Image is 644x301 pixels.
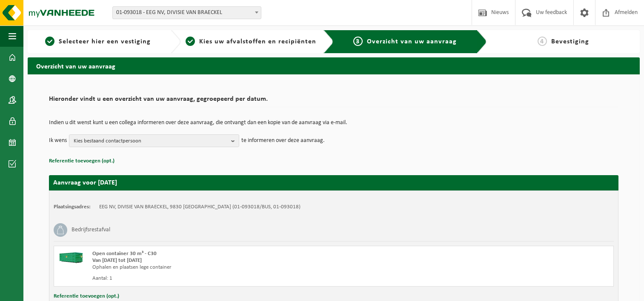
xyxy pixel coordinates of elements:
[92,264,368,271] div: Ophalen en plaatsen lege container
[49,156,114,167] button: Referentie toevoegen (opt.)
[49,134,67,147] p: Ik wens
[69,134,239,147] button: Kies bestaand contactpersoon
[92,251,157,256] span: Open container 30 m³ - C30
[367,38,457,45] span: Overzicht van uw aanvraag
[28,57,640,74] h2: Overzicht van uw aanvraag
[72,223,110,237] h3: Bedrijfsrestafval
[92,275,368,282] div: Aantal: 1
[49,120,618,126] p: Indien u dit wenst kunt u een collega informeren over deze aanvraag, die ontvangt dan een kopie v...
[59,38,151,45] span: Selecteer hier een vestiging
[92,258,142,263] strong: Van [DATE] tot [DATE]
[185,37,317,47] a: 2Kies uw afvalstoffen en recipiënten
[99,204,301,210] td: EEG NV, DIVISIE VAN BRAECKEL, 9830 [GEOGRAPHIC_DATA] (01-093018/BUS, 01-093018)
[112,6,261,19] span: 01-093018 - EEG NV, DIVISIE VAN BRAECKEL
[199,38,316,45] span: Kies uw afvalstoffen en recipiënten
[241,134,325,147] p: te informeren over deze aanvraag.
[353,37,363,46] span: 3
[49,96,618,107] h2: Hieronder vindt u een overzicht van uw aanvraag, gegroepeerd per datum.
[45,37,54,46] span: 1
[32,37,164,47] a: 1Selecteer hier een vestiging
[186,37,195,46] span: 2
[58,250,84,263] img: HK-XC-30-GN-00.png
[74,135,228,148] span: Kies bestaand contactpersoon
[551,38,589,45] span: Bevestiging
[538,37,547,46] span: 4
[54,204,91,210] strong: Plaatsingsadres:
[113,7,261,19] span: 01-093018 - EEG NV, DIVISIE VAN BRAECKEL
[53,179,117,186] strong: Aanvraag voor [DATE]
